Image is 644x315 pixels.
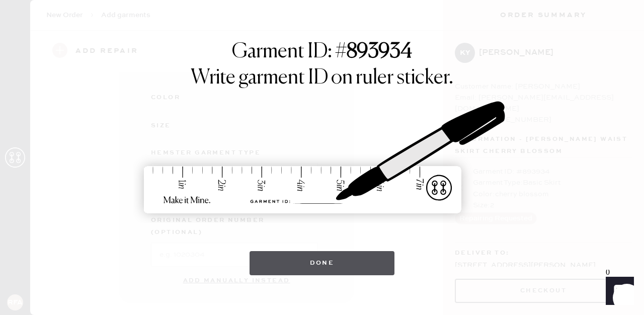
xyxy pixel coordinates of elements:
[347,42,412,62] strong: 893934
[133,75,511,241] img: ruler-sticker-sharpie.svg
[596,270,639,313] iframe: Front Chat
[232,40,412,66] h1: Garment ID: #
[191,66,453,90] h1: Write garment ID on ruler sticker.
[250,251,395,275] button: Done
